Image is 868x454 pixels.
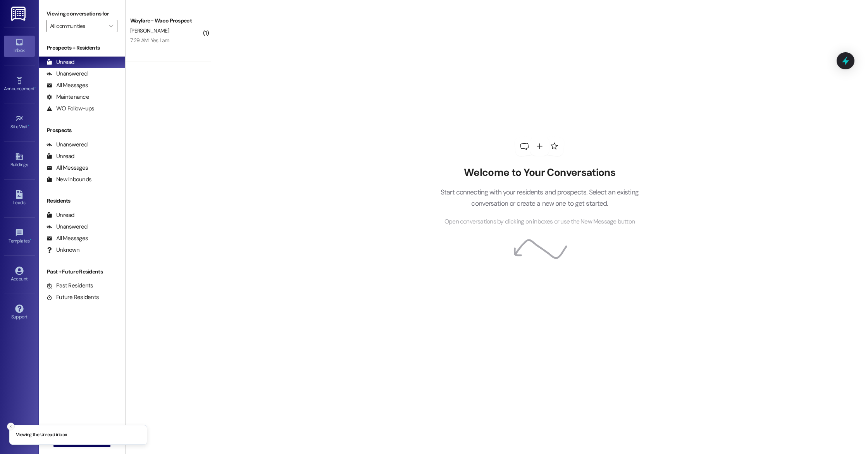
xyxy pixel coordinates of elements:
div: New Inbounds [46,175,91,184]
p: Viewing the Unread inbox [16,432,67,439]
span: • [30,237,31,242]
a: Support [4,302,35,323]
input: All communities [50,20,105,32]
div: Past Residents [46,282,93,290]
label: Viewing conversations for [46,8,117,20]
a: Site Visit • [4,112,35,133]
button: Close toast [7,423,15,430]
span: [PERSON_NAME] [130,27,169,34]
div: Residents [39,197,125,205]
div: Unanswered [46,70,88,78]
div: Unanswered [46,141,88,149]
div: Unread [46,211,74,219]
div: WO Follow-ups [46,105,94,113]
a: Inbox [4,36,35,57]
img: ResiDesk Logo [11,7,27,21]
a: Buildings [4,150,35,171]
i:  [109,23,113,29]
div: Wayfare - Waco Prospect [130,17,202,25]
a: Templates • [4,226,35,247]
div: Maintenance [46,93,89,101]
h2: Welcome to Your Conversations [429,167,650,179]
div: All Messages [46,234,88,242]
div: Unread [46,152,74,160]
a: Account [4,264,35,285]
p: Start connecting with your residents and prospects. Select an existing conversation or create a n... [429,187,650,209]
div: Unknown [46,246,79,254]
div: All Messages [46,81,88,89]
span: • [34,85,36,90]
a: Leads [4,188,35,209]
div: Unanswered [46,223,88,231]
div: Unread [46,58,74,66]
div: Prospects + Residents [39,44,125,52]
div: Past + Future Residents [39,268,125,276]
div: Prospects [39,126,125,134]
span: • [28,123,29,128]
div: 7:29 AM: Yes I am [130,37,169,44]
div: All Messages [46,164,88,172]
div: Future Residents [46,293,99,301]
span: Open conversations by clicking on inboxes or use the New Message button [444,217,635,227]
